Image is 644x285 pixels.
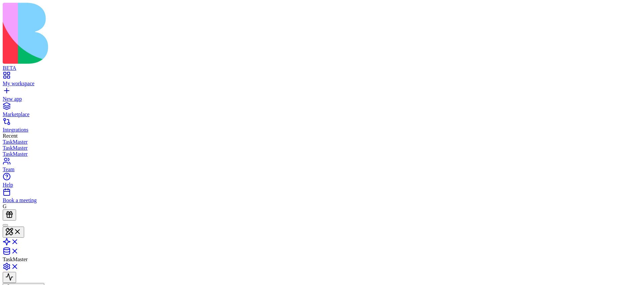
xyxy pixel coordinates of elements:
a: Book a meeting [3,191,641,203]
a: My workspace [3,75,641,87]
img: logo [3,3,272,64]
div: Help [3,182,641,188]
div: New app [3,96,641,102]
span: Recent [3,133,17,139]
div: Integrations [3,127,641,133]
a: BETA [3,59,641,71]
span: G [3,203,7,209]
a: Marketplace [3,105,641,117]
div: BETA [3,65,641,71]
div: Book a meeting [3,197,641,203]
a: TaskMaster [3,145,641,151]
a: New app [3,90,641,102]
div: Team [3,167,641,173]
a: Team [3,160,641,173]
div: Marketplace [3,111,641,117]
a: Integrations [3,121,641,133]
a: TaskMaster [3,151,641,157]
div: My workspace [3,81,641,87]
a: Help [3,176,641,188]
span: TaskMaster [3,256,28,262]
a: TaskMaster [3,139,641,145]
